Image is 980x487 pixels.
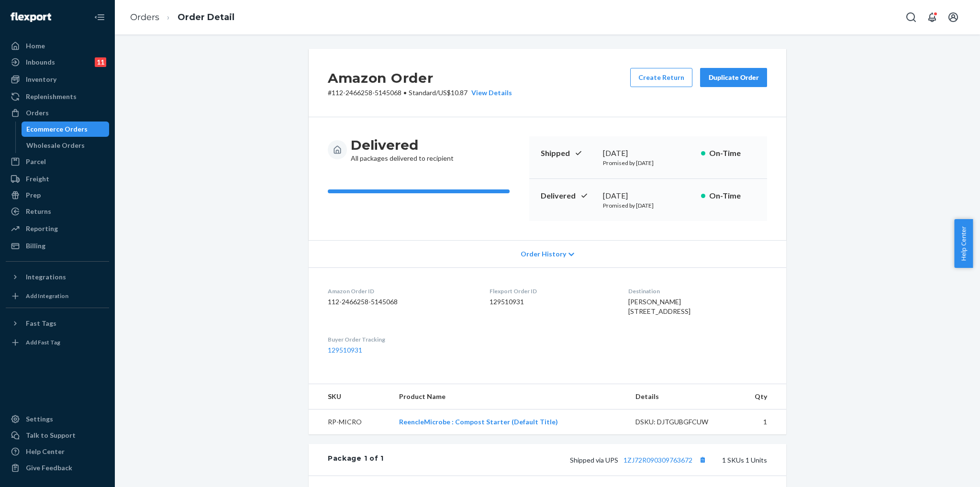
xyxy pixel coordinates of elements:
div: Returns [26,207,51,216]
span: Order History [521,249,566,259]
a: Settings [6,411,109,427]
div: [DATE] [603,190,693,201]
td: 1 [733,410,786,435]
a: Replenishments [6,89,109,104]
span: Standard [409,89,436,97]
div: Freight [26,174,49,184]
td: RP-MICRO [309,410,391,435]
img: Flexport logo [11,12,51,22]
a: 1ZJ72R090309763672 [624,456,692,464]
div: Ecommerce Orders [26,124,88,134]
div: Wholesale Orders [26,141,85,150]
div: Replenishments [26,92,77,101]
div: Orders [26,108,49,118]
span: Shipped via UPS [570,456,709,464]
button: View Details [468,88,512,98]
a: Inbounds11 [6,55,109,70]
button: Fast Tags [6,316,109,331]
dd: 112-2466258-5145068 [328,297,474,307]
button: Open notifications [923,8,942,27]
a: Orders [6,105,109,121]
div: [DATE] [603,148,693,159]
button: Create Return [630,68,692,87]
p: Promised by [DATE] [603,159,693,167]
div: All packages delivered to recipient [351,136,454,163]
div: Billing [26,241,45,251]
a: Reporting [6,221,109,236]
div: 11 [95,57,106,67]
a: Billing [6,238,109,254]
ol: breadcrumbs [122,3,242,32]
dt: Destination [628,287,767,295]
button: Integrations [6,269,109,285]
a: Talk to Support [6,428,109,443]
button: Give Feedback [6,460,109,476]
div: Talk to Support [26,431,76,440]
a: Parcel [6,154,109,169]
a: Order Detail [178,12,234,22]
div: Integrations [26,272,66,282]
div: Inventory [26,75,56,84]
span: [PERSON_NAME] [STREET_ADDRESS] [628,298,690,315]
div: Home [26,41,45,51]
th: Product Name [391,384,628,410]
div: Add Integration [26,292,68,300]
button: Open account menu [944,8,963,27]
th: SKU [309,384,391,410]
a: Wholesale Orders [22,138,110,153]
button: Open Search Box [902,8,921,27]
div: Help Center [26,447,65,456]
dt: Amazon Order ID [328,287,474,295]
div: Add Fast Tag [26,338,60,346]
div: Inbounds [26,57,55,67]
a: Add Integration [6,288,109,304]
a: Freight [6,171,109,187]
th: Qty [733,384,786,410]
a: Orders [130,12,159,22]
a: Ecommerce Orders [22,122,110,137]
a: Add Fast Tag [6,335,109,350]
a: Prep [6,188,109,203]
a: 129510931 [328,346,362,354]
dt: Buyer Order Tracking [328,335,474,343]
button: Help Center [954,219,973,268]
dt: Flexport Order ID [490,287,613,295]
p: Delivered [541,190,595,201]
div: DSKU: DJTGUBGFCUW [635,417,725,427]
p: Shipped [541,148,595,159]
a: Home [6,38,109,54]
div: Fast Tags [26,319,56,328]
button: Copy tracking number [696,454,709,466]
dd: 129510931 [490,297,613,307]
div: Prep [26,190,41,200]
p: # 112-2466258-5145068 / US$10.87 [328,88,512,98]
button: Close Navigation [90,8,109,27]
a: Inventory [6,72,109,87]
div: Package 1 of 1 [328,454,384,466]
span: • [403,89,407,97]
a: ReencleMicrobe : Compost Starter (Default Title) [399,418,558,426]
button: Duplicate Order [700,68,767,87]
a: Help Center [6,444,109,459]
div: Duplicate Order [708,73,759,82]
h3: Delivered [351,136,454,154]
div: Reporting [26,224,58,233]
a: Returns [6,204,109,219]
p: Promised by [DATE] [603,201,693,210]
div: Parcel [26,157,46,166]
div: 1 SKUs 1 Units [384,454,767,466]
p: On-Time [709,190,756,201]
div: Settings [26,414,53,424]
th: Details [628,384,733,410]
div: Give Feedback [26,463,72,473]
p: On-Time [709,148,756,159]
h2: Amazon Order [328,68,512,88]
